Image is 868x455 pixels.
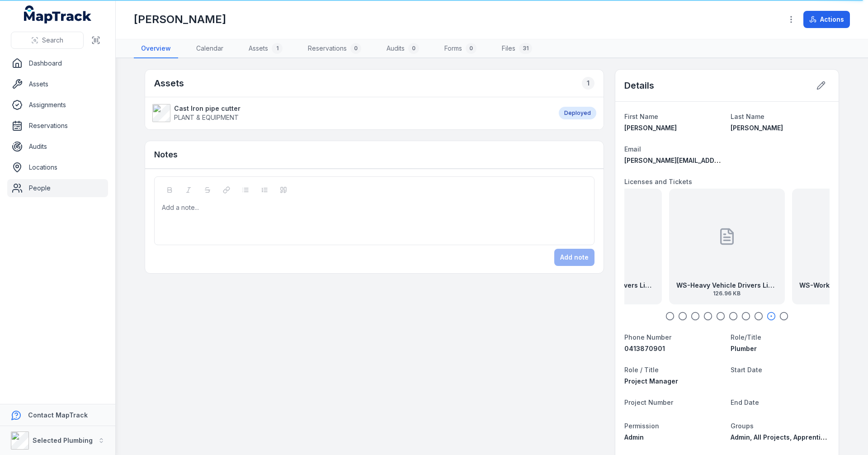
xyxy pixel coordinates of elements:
[466,43,476,54] div: 0
[624,124,677,132] span: [PERSON_NAME]
[437,39,484,58] a: Forms0
[24,5,92,24] a: MapTrack
[154,148,178,161] h3: Notes
[624,79,654,92] h2: Details
[624,345,665,352] span: 0413870901
[624,422,659,430] span: Permission
[624,333,671,341] span: Phone Number
[582,77,594,90] div: 1
[7,158,108,176] a: Locations
[731,398,759,406] span: End Date
[301,39,368,58] a: Reservations0
[379,39,426,58] a: Audits0
[7,75,108,93] a: Assets
[154,77,184,90] h2: Assets
[495,39,539,58] a: Files31
[519,43,532,54] div: 31
[624,113,658,120] span: First Name
[33,436,93,444] strong: Selected Plumbing
[731,366,762,374] span: Start Date
[731,345,757,352] span: Plumber
[624,433,644,441] span: Admin
[624,398,673,406] span: Project Number
[676,290,778,297] span: 126.96 KB
[676,281,778,290] strong: WS-Heavy Vehicle Drivers License back exp [DATE]
[624,366,659,374] span: Role / Title
[152,104,550,122] a: Cast Iron pipe cutterPLANT & EQUIPMENT
[350,43,361,54] div: 0
[624,156,786,164] span: [PERSON_NAME][EMAIL_ADDRESS][DOMAIN_NAME]
[731,124,783,132] span: [PERSON_NAME]
[624,145,641,153] span: Email
[731,113,764,120] span: Last Name
[174,104,241,113] strong: Cast Iron pipe cutter
[7,117,108,135] a: Reservations
[7,96,108,114] a: Assignments
[272,43,283,54] div: 1
[134,39,178,58] a: Overview
[189,39,231,58] a: Calendar
[134,12,226,27] h1: [PERSON_NAME]
[731,422,754,430] span: Groups
[7,54,108,72] a: Dashboard
[731,333,761,341] span: Role/Title
[7,137,108,156] a: Audits
[241,39,290,58] a: Assets1
[174,114,239,121] span: PLANT & EQUIPMENT
[42,36,63,45] span: Search
[7,179,108,197] a: People
[559,107,596,119] div: Deployed
[28,411,88,419] strong: Contact MapTrack
[624,178,692,185] span: Licenses and Tickets
[11,32,84,49] button: Search
[624,377,678,385] span: Project Manager
[408,43,419,54] div: 0
[803,11,850,28] button: Actions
